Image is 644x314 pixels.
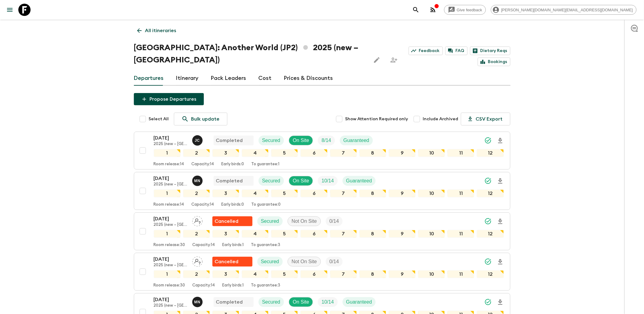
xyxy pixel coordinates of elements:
button: [DATE]2025 (new – [GEOGRAPHIC_DATA])Juno ChoiCompletedSecuredOn SiteTrip FillGuaranteed1234567891... [134,132,510,170]
p: 0 / 14 [329,258,339,265]
p: Completed [216,177,243,185]
p: On Site [293,298,309,306]
p: To guarantee: 3 [251,243,281,248]
div: 8 [359,230,386,238]
div: 4 [242,189,269,197]
span: Select All [149,116,169,122]
div: 5 [271,270,298,278]
div: 11 [447,230,474,238]
p: Cancelled [215,218,239,225]
a: Cost [259,71,272,86]
div: Secured [259,297,284,307]
p: To guarantee: 1 [252,162,280,167]
p: Capacity: 14 [193,243,215,248]
p: Capacity: 14 [192,202,214,207]
div: 5 [271,230,298,238]
p: Completed [216,137,243,144]
div: [PERSON_NAME][DOMAIN_NAME][EMAIL_ADDRESS][DOMAIN_NAME] [491,5,637,15]
div: 4 [242,230,269,238]
p: 2025 (new – [GEOGRAPHIC_DATA]) [154,142,187,147]
div: Trip Fill [318,297,337,307]
svg: Download Onboarding [497,178,504,185]
div: 4 [242,270,269,278]
div: 11 [447,149,474,157]
p: On Site [293,137,309,144]
div: On Site [289,176,313,186]
p: Completed [216,298,243,306]
div: Trip Fill [318,176,337,186]
a: Dietary Reqs [470,47,510,55]
svg: Synced Successfully [484,218,492,225]
div: 11 [447,189,474,197]
div: 2 [183,270,210,278]
span: Juno Choi [192,137,204,142]
svg: Download Onboarding [497,218,504,225]
p: 2025 (new – [GEOGRAPHIC_DATA]) [154,222,187,227]
p: To guarantee: 0 [252,202,281,207]
a: Bookings [478,58,510,66]
svg: Synced Successfully [484,137,492,144]
a: Itinerary [176,71,199,86]
a: All itineraries [134,24,180,37]
div: Trip Fill [326,257,343,267]
div: Secured [257,216,283,226]
div: 9 [389,270,416,278]
div: 10 [418,149,445,157]
p: 10 / 14 [322,177,334,185]
p: [DATE] [154,134,187,142]
div: 9 [389,149,416,157]
p: Room release: 30 [154,283,185,288]
div: 10 [418,189,445,197]
div: On Site [289,136,313,145]
p: [DATE] [154,215,187,222]
div: 2 [183,230,210,238]
svg: Download Onboarding [497,137,504,144]
p: Room release: 14 [154,202,184,207]
p: Capacity: 14 [192,162,214,167]
span: Show Attention Required only [345,116,408,122]
div: 3 [212,270,239,278]
p: 0 / 14 [329,218,339,225]
span: Maho Nagareda [192,178,204,182]
a: Bulk update [174,113,227,125]
p: 2025 (new – [GEOGRAPHIC_DATA]) [154,263,187,268]
p: Early birds: 0 [222,202,244,207]
div: Trip Fill [318,136,335,145]
p: All itineraries [145,27,176,34]
p: Secured [262,177,281,185]
div: 12 [477,230,504,238]
div: 10 [418,270,445,278]
p: 10 / 14 [322,298,334,306]
div: 6 [300,189,327,197]
span: Give feedback [454,8,486,12]
div: Secured [257,257,283,267]
p: [DATE] [154,296,187,303]
p: Early birds: 1 [223,243,244,248]
div: 8 [359,189,386,197]
p: Cancelled [215,258,239,265]
p: 2025 (new – [GEOGRAPHIC_DATA]) [154,182,187,187]
button: search adventures [410,4,422,16]
p: Bulk update [191,115,220,123]
div: 9 [389,189,416,197]
div: 5 [271,189,298,197]
p: Guaranteed [344,137,370,144]
p: To guarantee: 3 [251,283,281,288]
div: 2 [183,149,210,157]
span: Assign pack leader [192,258,203,263]
span: [PERSON_NAME][DOMAIN_NAME][EMAIL_ADDRESS][DOMAIN_NAME] [498,8,636,12]
p: [DATE] [154,175,187,182]
div: 7 [330,230,357,238]
button: Edit this itinerary [371,54,383,66]
svg: Synced Successfully [484,177,492,185]
div: 1 [154,230,181,238]
div: 6 [300,149,327,157]
svg: Synced Successfully [484,258,492,265]
div: 6 [300,270,327,278]
div: 11 [447,270,474,278]
div: 2 [183,189,210,197]
p: Not On Site [292,258,317,265]
p: On Site [293,177,309,185]
p: 8 / 14 [322,137,331,144]
p: Capacity: 14 [193,283,215,288]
